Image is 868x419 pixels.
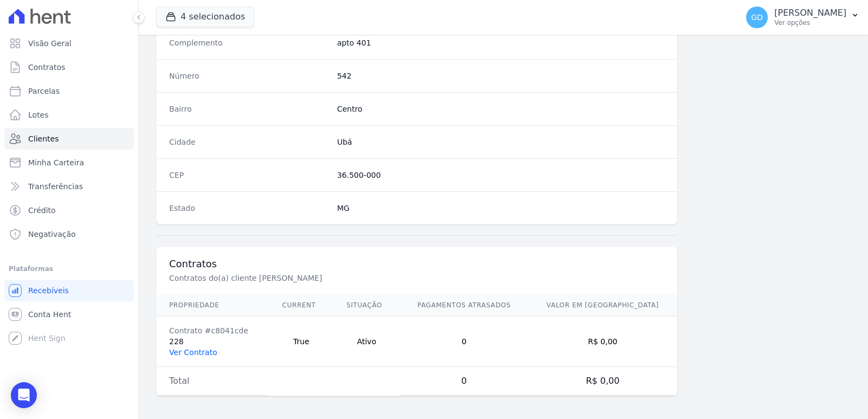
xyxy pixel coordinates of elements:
a: Negativação [4,223,134,245]
div: Open Intercom Messenger [11,382,37,408]
td: True [269,317,333,367]
td: Total [156,367,269,396]
span: Lotes [28,109,49,120]
th: Situação [333,294,400,317]
p: [PERSON_NAME] [774,8,846,18]
span: Contratos [28,62,65,73]
dd: Ubá [337,137,664,147]
a: Transferências [4,176,134,197]
p: Ver opções [774,18,846,27]
div: Plataformas [9,262,130,275]
dt: Complemento [169,37,329,48]
dd: Centro [337,104,664,114]
span: Visão Geral [28,38,72,49]
dd: 542 [337,70,664,81]
dt: Estado [169,203,329,214]
p: Contratos do(a) cliente [PERSON_NAME] [169,273,533,283]
a: Clientes [4,128,134,150]
span: Minha Carteira [28,157,84,168]
span: Recebíveis [28,285,69,296]
button: GD [PERSON_NAME] Ver opções [737,2,868,33]
div: Contrato #c8041cde [169,325,256,336]
td: 0 [400,317,528,367]
dd: MG [337,203,664,214]
a: Visão Geral [4,33,134,54]
td: 0 [400,367,528,396]
dd: apto 401 [337,37,664,48]
span: Crédito [28,205,56,216]
th: Valor em [GEOGRAPHIC_DATA] [528,294,677,317]
th: Current [269,294,333,317]
td: 228 [156,317,269,367]
dt: Bairro [169,104,329,114]
a: Lotes [4,104,134,126]
th: Pagamentos Atrasados [400,294,528,317]
span: Negativação [28,229,76,240]
td: Ativo [333,317,400,367]
span: Conta Hent [28,309,71,320]
a: Recebíveis [4,280,134,301]
dt: CEP [169,170,329,181]
a: Conta Hent [4,304,134,325]
th: Propriedade [156,294,269,317]
span: Transferências [28,181,83,192]
span: Clientes [28,133,59,144]
a: Crédito [4,199,134,221]
span: GD [751,14,763,21]
dd: 36.500-000 [337,170,664,181]
td: R$ 0,00 [528,317,677,367]
a: Ver Contrato [169,348,217,357]
dt: Cidade [169,137,329,147]
a: Minha Carteira [4,152,134,173]
button: 4 selecionados [156,7,254,27]
span: Parcelas [28,86,60,96]
a: Parcelas [4,80,134,102]
dt: Número [169,70,329,81]
h3: Contratos [169,257,664,270]
a: Contratos [4,56,134,78]
td: R$ 0,00 [528,367,677,396]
